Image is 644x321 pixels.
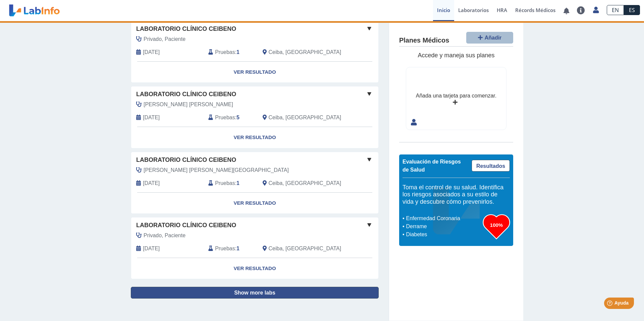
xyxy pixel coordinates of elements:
span: Laboratorio Clínico Ceibeno [136,155,236,165]
span: Pruebas [215,179,235,187]
button: Show more labs [131,287,379,299]
span: 2025-02-19 [143,48,160,56]
li: Enfermedad Coronaria [404,214,483,222]
span: Ceiba, PR [269,114,341,122]
iframe: Help widget launcher [584,295,637,314]
span: Vazquez Melendez, Juan [144,101,233,109]
h4: Planes Médicos [399,37,449,45]
span: Evaluación de Riesgos de Salud [402,159,461,173]
a: Ver Resultado [131,127,378,148]
span: Pruebas [215,114,235,122]
div: : [203,48,257,56]
button: Añadir [466,32,513,44]
div: Añada una tarjeta para comenzar. [416,92,496,100]
span: 2023-04-18 [143,179,160,187]
div: : [203,245,257,253]
span: Ceiba, PR [269,245,341,253]
span: Velez Arteaga, Jenaro [144,166,289,174]
span: Ceiba, PR [269,179,341,187]
b: 1 [236,246,239,251]
a: Ver Resultado [131,62,378,83]
b: 1 [236,49,239,55]
span: Laboratorio Clínico Ceibeno [136,221,236,230]
h5: Toma el control de su salud. Identifica los riesgos asociados a su estilo de vida y descubre cómo... [402,184,510,206]
b: 5 [236,115,239,120]
a: Resultados [472,160,510,172]
span: Laboratorio Clínico Ceibeno [136,24,236,34]
div: : [203,114,257,122]
span: Ceiba, PR [269,48,341,56]
span: HRA [497,7,507,13]
li: Diabetes [404,231,483,239]
a: ES [624,5,640,15]
span: 2024-02-13 [143,114,160,122]
span: Añadir [485,35,502,41]
span: Privado, Paciente [144,35,185,43]
span: Pruebas [215,245,235,253]
a: EN [607,5,624,15]
a: Ver Resultado [131,193,378,214]
span: Privado, Paciente [144,232,185,240]
span: 2022-03-29 [143,245,160,253]
div: : [203,179,257,187]
li: Derrame [404,222,483,231]
a: Ver Resultado [131,258,378,279]
h3: 100% [483,221,510,229]
span: Accede y maneja sus planes [418,52,494,59]
span: Pruebas [215,48,235,56]
span: Laboratorio Clínico Ceibeno [136,90,236,99]
b: 1 [236,180,239,186]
